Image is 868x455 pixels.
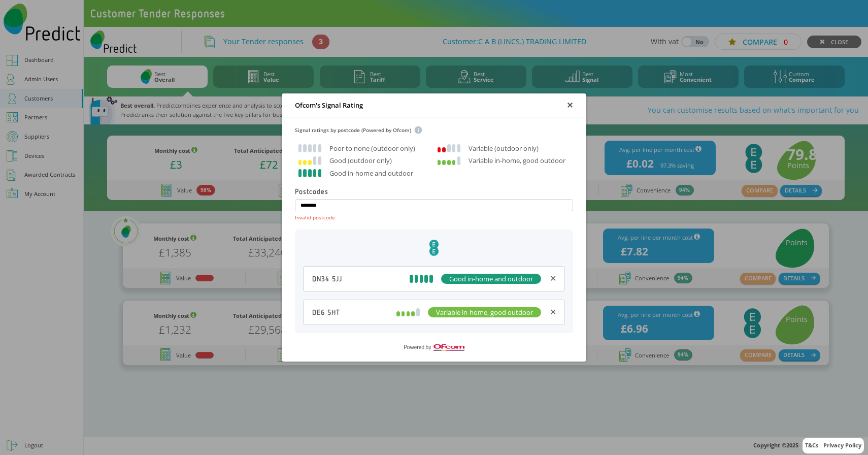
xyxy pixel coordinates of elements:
[550,273,556,284] div: ✕
[823,441,861,449] a: Privacy Policy
[298,144,431,152] div: Poor to none (outdoor only)
[298,169,431,177] div: Good in-home and outdoor
[550,307,556,317] div: ✕
[414,126,422,134] img: Information
[441,274,542,284] div: Good in-home and outdoor
[805,441,818,449] a: T&Cs
[428,307,542,317] div: Variable in-home, good outdoor
[312,308,340,316] div: DE6 5HT
[298,156,431,165] div: Good (outdoor only)
[295,126,573,134] div: Signal ratings by postcode (Powered by Ofcom)
[312,275,342,283] div: DN34 5JJ
[438,156,570,165] div: Variable in-home, good outdoor
[438,144,570,152] div: Variable (outdoor only)
[566,100,573,111] div: ✕
[401,341,467,353] img: Ofcom
[295,214,573,221] div: Invalid postcode.
[295,101,363,110] div: Ofcom's Signal Rating
[295,187,573,196] div: Postcodes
